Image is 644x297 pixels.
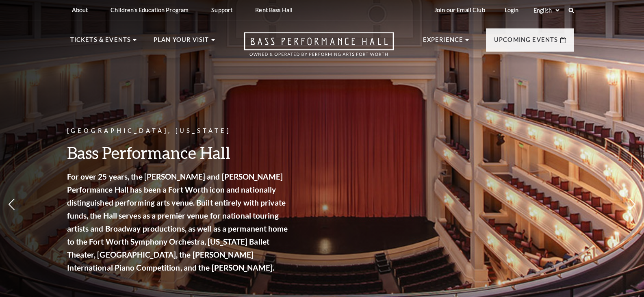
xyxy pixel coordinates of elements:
[255,7,293,13] p: Rent Bass Hall
[532,7,561,14] select: Select:
[423,35,464,50] p: Experience
[211,7,232,13] p: Support
[67,172,288,272] strong: For over 25 years, the [PERSON_NAME] and [PERSON_NAME] Performance Hall has been a Fort Worth ico...
[111,7,189,13] p: Children's Education Program
[67,142,291,163] h3: Bass Performance Hall
[494,35,558,50] p: Upcoming Events
[72,7,88,13] p: About
[70,35,131,50] p: Tickets & Events
[67,126,291,136] p: [GEOGRAPHIC_DATA], [US_STATE]
[154,35,209,50] p: Plan Your Visit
